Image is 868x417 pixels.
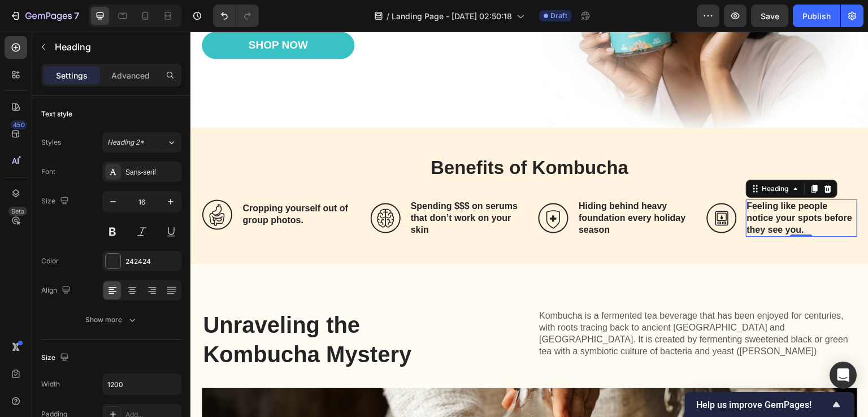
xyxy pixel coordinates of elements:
span: Heading 2* [107,137,144,147]
h2: Unraveling the Kombucha Mystery [11,277,284,338]
p: Advanced [111,69,150,81]
span: / [387,10,389,22]
span: Help us improve GemPages! [696,399,830,410]
div: 450 [11,120,27,129]
div: Sans-serif [125,167,179,177]
div: Text style [41,109,72,119]
div: Undo/Redo [213,5,259,27]
button: Show survey - Help us improve GemPages! [696,398,843,411]
button: Show more [41,310,181,330]
span: Save [761,11,779,21]
h3: Rich Text Editor. Editing area: main [387,168,499,205]
div: Size [41,194,71,209]
div: Show more [85,314,138,325]
div: Publish [802,10,831,22]
p: Settings [56,69,88,81]
p: Kombucha is a fermented tea beverage that has been enjoyed for centuries, with roots tracing back... [349,279,666,325]
iframe: Design area [190,32,868,417]
span: Draft [550,11,567,21]
p: Hiding behind heavy foundation every holiday season [388,169,498,204]
h3: Rich Text Editor. Editing area: main [219,168,331,205]
h3: Rich Text Editor. Editing area: main [555,168,667,205]
div: Font [41,167,55,177]
button: Publish [793,5,840,27]
button: Save [751,5,788,27]
div: Color [41,256,59,266]
div: Width [41,379,60,389]
button: Heading 2* [102,132,181,153]
div: Align [41,283,73,298]
div: Styles [41,137,61,147]
p: Feeling like people notice your spots before they see you. [557,169,666,204]
button: 7 [5,5,84,27]
div: Open Intercom Messenger [830,362,857,389]
div: Heading [570,152,601,162]
div: 242424 [125,257,179,267]
p: 7 [74,9,79,23]
div: Size [41,350,71,366]
span: Landing Page - [DATE] 02:50:18 [392,10,512,22]
div: Beta [8,207,27,216]
p: Heading [55,40,177,54]
input: Auto [103,374,181,394]
p: Spending $$$ on serums that don’t work on your skin [220,169,330,204]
